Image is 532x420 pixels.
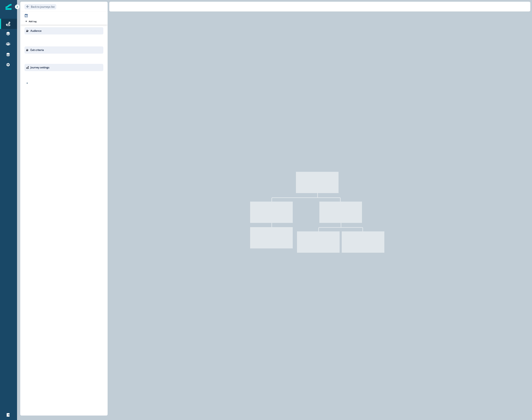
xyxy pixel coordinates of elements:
p: Back to journeys list [31,5,55,9]
button: Add tag [25,20,37,23]
button: Go back [25,4,56,9]
img: Inflection [6,4,12,10]
p: Add tag [29,20,36,23]
p: Audience [30,29,42,33]
p: Exit criteria [30,48,44,52]
p: Journey settings [30,66,49,69]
